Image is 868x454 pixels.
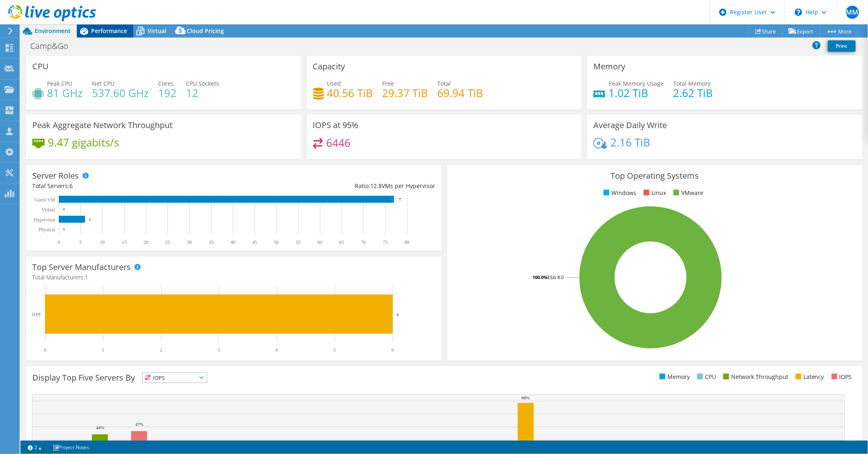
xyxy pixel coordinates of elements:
h3: Top Server Manufacturers [32,263,131,272]
li: Latency [794,372,824,381]
text: Guest VM [35,197,55,203]
a: 2 [22,442,47,452]
a: Print [828,40,856,52]
span: IOPS [143,373,207,383]
span: Cloud Pricing [187,27,224,35]
li: CPU [695,372,716,381]
li: Memory [658,372,690,381]
h3: CPU [32,62,49,71]
text: 70 [361,239,366,245]
text: 0 [63,207,65,211]
li: Network Throughput [721,372,788,381]
text: 35 [209,239,214,245]
text: Virtual [42,207,56,213]
text: 3 [217,347,220,353]
span: Net CPU [92,80,114,87]
text: 33% [367,440,375,445]
span: Used [327,80,341,87]
text: 10 [100,239,105,245]
span: 12.8 [370,182,382,190]
h4: 12 [186,89,219,97]
h4: 40.56 TiB [327,89,373,97]
text: 80 [405,239,409,245]
text: 6 [89,217,91,221]
h4: Total Manufacturers: [32,273,435,282]
text: 65 [339,239,344,245]
text: 60 [318,239,322,245]
text: Physical [38,227,55,233]
a: More [820,25,858,38]
text: 0 [58,239,60,245]
span: Total [438,80,451,87]
text: 47% [135,422,143,427]
h4: 1.02 TiB [608,89,664,97]
li: VMware [671,188,703,197]
a: Share [749,25,783,38]
a: Export [782,25,820,38]
svg: \n [795,9,802,16]
h3: Top Operating Systems [453,171,856,180]
h4: 2.62 TiB [673,89,713,97]
span: Peak CPU [47,80,72,87]
text: 0 [44,347,46,353]
text: 68% [521,395,530,400]
text: 25 [165,239,170,245]
h4: 2.16 TiB [611,138,650,147]
text: 45 [252,239,257,245]
li: IOPS [830,372,852,381]
h4: 537.60 GHz [92,89,149,97]
text: 6 [391,347,394,353]
text: 77 [398,197,402,202]
text: 15 [122,239,127,245]
text: 55 [296,239,301,245]
h4: 29.37 TiB [383,89,428,97]
a: Project Notes [47,442,95,452]
text: 1 [102,347,104,353]
span: MM [846,6,859,19]
li: Windows [602,188,636,197]
h1: Camp&Go [27,42,81,51]
span: Performance [91,27,127,35]
text: 5 [79,239,82,245]
text: 4 [275,347,278,353]
tspan: ESXi 8.0 [548,274,564,280]
text: HPE [32,312,41,317]
span: Cores [158,80,174,87]
text: 30 [187,239,192,245]
text: 75 [383,239,388,245]
div: Ratio: VMs per Hypervisor [234,182,435,190]
span: Peak Memory Usage [608,80,664,87]
span: Total Memory [673,80,711,87]
span: Free [383,80,394,87]
h4: 9.47 gigabits/s [48,138,119,147]
h3: Server Roles [32,171,79,180]
h3: IOPS at 95% [313,121,359,130]
span: Virtual [148,27,166,35]
text: 6 [397,312,399,317]
li: Linux [642,188,666,197]
text: 0 [63,227,65,231]
text: 40 [230,239,235,245]
h4: 192 [158,89,177,97]
h4: 6446 [326,138,351,147]
text: 5 [333,347,336,353]
h3: Peak Aggregate Network Throughput [32,121,172,130]
div: Total Servers: [32,182,234,190]
span: 6 [69,182,73,190]
span: 1 [85,273,88,281]
text: 20 [143,239,148,245]
h4: 69.94 TiB [438,89,483,97]
h4: 81 GHz [47,89,83,97]
h3: Capacity [313,62,345,71]
span: CPU Sockets [186,80,219,87]
span: Environment [35,27,71,35]
h3: Average Daily Write [593,121,667,130]
h3: Memory [593,62,625,71]
text: 44% [96,425,104,430]
text: Hypervisor [34,217,56,223]
tspan: 100.0% [532,274,548,280]
text: 2 [160,347,162,353]
text: 50 [274,239,279,245]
